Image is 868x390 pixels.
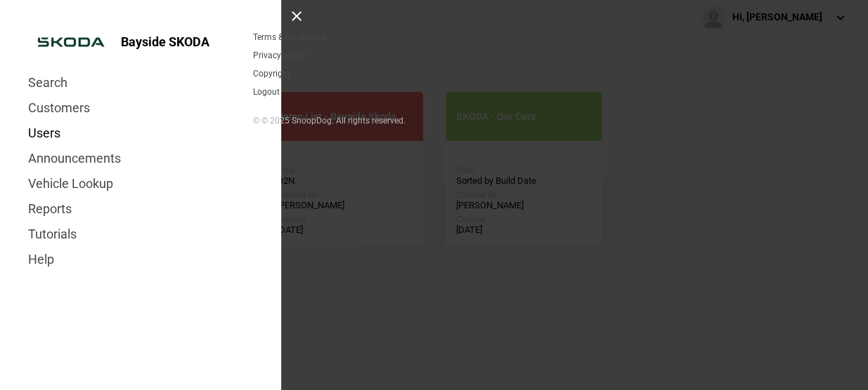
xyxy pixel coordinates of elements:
a: Copyright [253,69,290,78]
div: © © 2025 SnoopDog. All rights reserved. [253,115,478,127]
a: Customers [28,95,253,121]
a: Terms & conditions [253,33,325,41]
span: Bayside SKODA [121,33,209,51]
a: Search [28,70,253,95]
a: Reports [28,196,253,222]
a: Tutorials [28,222,253,247]
button: Logout [253,88,280,96]
a: Help [28,247,253,272]
a: Privacy policy [253,51,306,60]
a: Announcements [28,146,253,171]
img: skoda.png [28,28,114,56]
a: Users [28,121,253,146]
a: Vehicle Lookup [28,171,253,196]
